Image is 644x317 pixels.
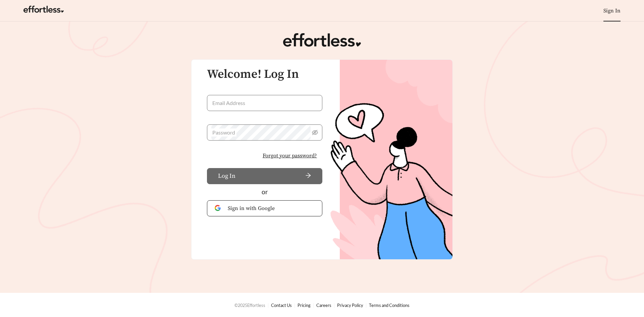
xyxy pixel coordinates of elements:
span: Forgot your password? [263,152,317,160]
button: Sign in with Google [207,200,322,216]
a: Sign In [603,7,621,14]
span: © 2025 Effortless [234,303,265,308]
a: Pricing [298,303,311,308]
span: eye-invisible [312,129,318,136]
div: or [207,187,322,197]
span: Sign in with Google [228,204,315,212]
h3: Welcome! Log In [207,68,322,81]
a: Terms and Conditions [369,303,410,308]
a: Careers [316,303,331,308]
a: Privacy Policy [337,303,363,308]
a: Contact Us [271,303,292,308]
button: Forgot your password? [257,149,322,163]
button: Log Inarrow-right [207,168,322,184]
img: Google Authentication [215,205,222,211]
